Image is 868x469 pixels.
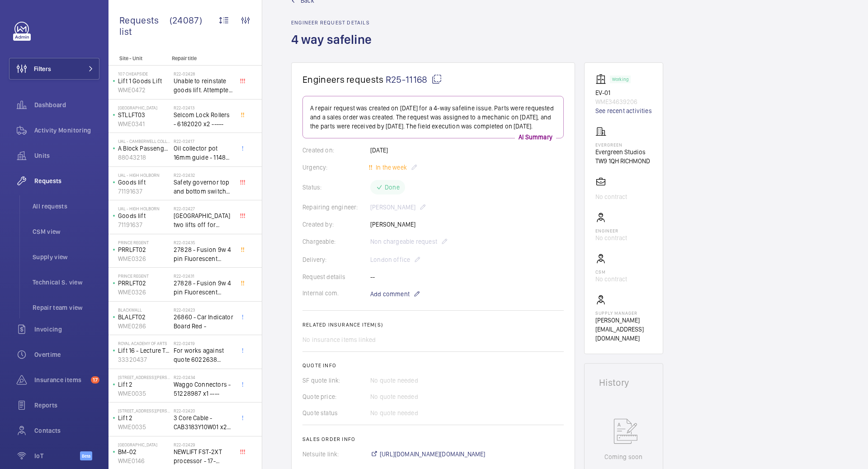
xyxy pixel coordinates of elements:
h2: R22-02423 [174,307,233,313]
span: 3 Core Cable - CAB3183Y10W01 x20 ----- [174,413,233,431]
h2: R22-02413 [174,105,233,110]
span: Unable to reinstate goods lift. Attempted to swap control boards with PL2, no difference. Technic... [174,76,233,95]
p: AI Summary [515,133,556,142]
span: Invoicing [34,325,99,334]
p: 88043218 [118,153,170,162]
p: A repair request was created on [DATE] for a 4-way safeline issue. Parts were requested and a sal... [310,104,556,131]
p: WME0326 [118,254,170,263]
span: 26860 - Car Indicator Board Red - [174,313,233,331]
h1: 4 way safeline [291,31,377,62]
a: See recent activities [595,106,652,115]
button: Filters [9,58,99,80]
h2: Related insurance item(s) [302,322,564,328]
span: Contacts [34,426,99,435]
p: STLLFT03 [118,110,170,119]
p: Evergreen Studios [595,147,650,156]
span: Filters [34,64,51,73]
p: WME0341 [118,119,170,128]
p: 107 Cheapside [118,71,170,76]
p: Lift 2 [118,413,170,422]
span: Activity Monitoring [34,126,99,135]
span: Requests [34,176,99,185]
p: Lift 2 [118,380,170,389]
span: All requests [33,202,99,211]
span: Supply view [33,252,99,261]
p: WME0146 [118,456,170,465]
span: Oil collector pot 16mm guide - 11482 x2 [174,144,233,162]
p: UAL - High Holborn [118,206,170,211]
h2: Sales order info [302,436,564,442]
p: Repair title [172,55,231,62]
p: No contract [595,192,627,201]
span: Requests list [119,14,170,37]
p: royal academy of arts [118,341,170,346]
span: Dashboard [34,100,99,109]
h2: R22-02420 [174,408,233,413]
p: Lift 1 Goods Lift [118,76,170,85]
p: PRRLFT02 [118,279,170,288]
span: Engineers requests [302,74,384,85]
p: WME34639206 [595,97,652,106]
p: WME0472 [118,85,170,95]
p: Working [612,78,628,81]
p: BLALFT02 [118,313,170,322]
h1: History [599,378,648,387]
h2: R22-02431 [174,273,233,279]
span: For works against quote 6022638 @£2197.00 [174,346,233,364]
h2: R22-02427 [174,206,233,211]
p: [GEOGRAPHIC_DATA] [118,442,170,447]
a: [URL][DOMAIN_NAME][DOMAIN_NAME] [370,450,486,459]
span: CSM view [33,227,99,236]
span: Reports [34,401,99,410]
span: Overtime [34,350,99,359]
p: A Block Passenger Lift 2 (B) L/H [118,144,170,153]
h2: R22-02434 [174,374,233,380]
h2: R22-02417 [174,138,233,144]
img: elevator.svg [595,74,610,85]
span: Insurance items [34,375,87,384]
p: Goods lift [118,178,170,187]
span: IoT [34,451,80,460]
p: Supply manager [595,310,652,316]
p: Evergreen [595,142,650,147]
p: 71191637 [118,187,170,196]
p: [STREET_ADDRESS][PERSON_NAME] [118,374,170,380]
p: 71191637 [118,220,170,229]
p: WME0035 [118,422,170,431]
span: R25-11168 [386,74,442,85]
span: Safety governor top and bottom switches not working from an immediate defect. Lift passenger lift... [174,178,233,196]
p: 33320437 [118,355,170,364]
p: UAL - Camberwell College of Arts [118,138,170,144]
p: No contract [595,275,627,284]
span: Waggo Connectors - 51228987 x1 ---- [174,380,233,398]
span: Technical S. view [33,278,99,287]
p: WME0286 [118,322,170,331]
span: 17 [91,376,99,384]
h2: Engineer request details [291,19,377,26]
span: Add comment [370,289,410,298]
p: UAL - High Holborn [118,172,170,178]
p: Prince Regent [118,273,170,279]
p: [GEOGRAPHIC_DATA] [118,105,170,110]
span: Repair team view [33,303,99,312]
p: EV-01 [595,88,652,97]
h2: R22-02432 [174,172,233,178]
p: Prince Regent [118,240,170,245]
p: CSM [595,269,627,275]
p: Engineer [595,228,627,233]
span: NEWLIFT FST-2XT processor - 17-02000003 1021,00 euros x1 [174,447,233,465]
p: Site - Unit [108,55,168,62]
span: 27828 - Fusion 9w 4 pin Fluorescent Lamp / Bulb - Used on Prince regent lift No2 car top test con... [174,279,233,297]
span: Units [34,151,99,160]
p: [PERSON_NAME][EMAIL_ADDRESS][DOMAIN_NAME] [595,316,652,343]
span: Selcom Lock Rollers - 6182020 x2 ----- [174,110,233,128]
p: WME0035 [118,389,170,398]
p: WME0326 [118,288,170,297]
h2: R22-02429 [174,442,233,447]
h2: R22-02419 [174,341,233,346]
p: PRRLFT02 [118,245,170,254]
span: 27828 - Fusion 9w 4 pin Fluorescent Lamp / Bulb - Used on Prince regent lift No2 car top test con... [174,245,233,263]
p: BM-02 [118,447,170,456]
p: TW9 1QH RICHMOND [595,156,650,166]
p: Coming soon [604,452,642,461]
